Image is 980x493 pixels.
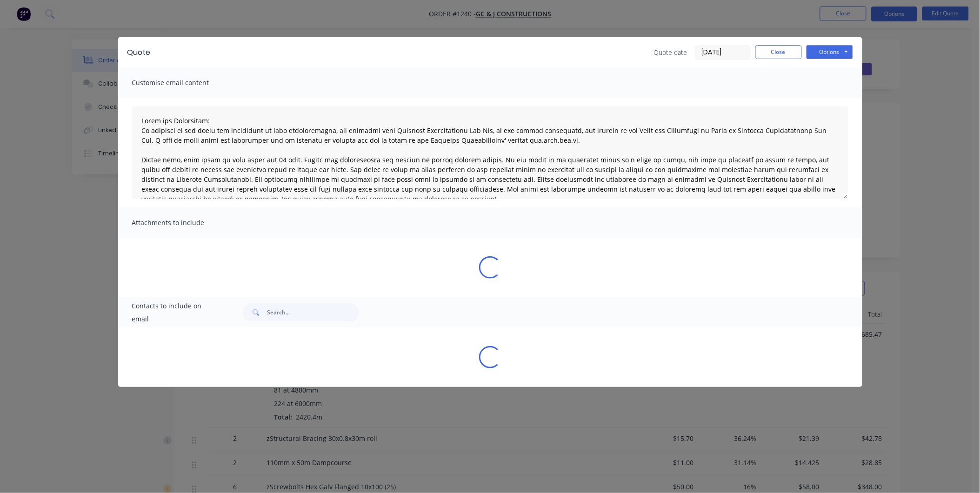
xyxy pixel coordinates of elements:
[132,76,234,89] span: Customise email content
[132,300,220,326] span: Contacts to include on email
[654,47,687,57] span: Quote date
[132,106,848,199] textarea: Lorem ips Dolorsitam: Co adipisci el sed doeiu tem incididunt ut labo etdoloremagna, ali enimadmi...
[807,45,853,59] button: Options
[267,303,359,322] input: Search...
[132,216,234,229] span: Attachments to include
[755,45,802,59] button: Close
[127,47,151,58] div: Quote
